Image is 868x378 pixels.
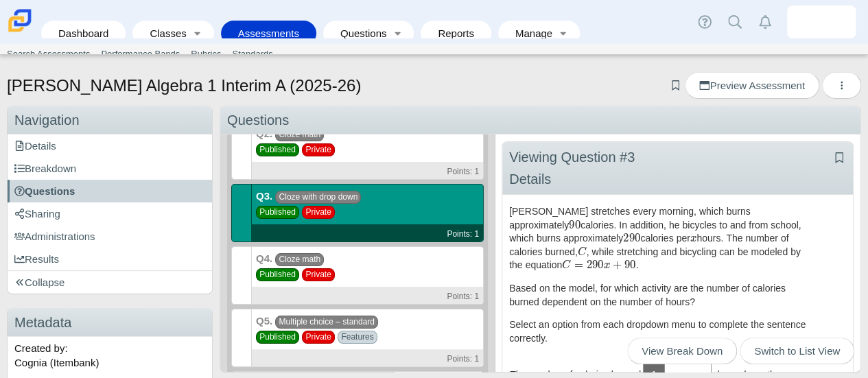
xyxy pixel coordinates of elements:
img: Carmen School of Science & Technology [5,6,34,35]
span: Cloze with drop down [275,191,361,204]
a: Toggle expanded [554,21,573,46]
span: Sharing [14,208,60,220]
span: Cloze math [275,253,324,266]
span: Details [14,140,56,152]
a: Manage [505,21,554,46]
a: Classes [139,21,187,46]
img: matthew.fibich.kEPuGm [810,11,832,33]
span: Published [256,331,299,344]
a: Details [8,134,212,157]
b: Q3. [256,190,272,202]
span: Administrations [14,231,95,242]
span: Switch to List View [754,345,840,357]
small: Points: 1 [447,292,479,301]
span: Private [302,206,335,219]
span: Results [14,253,59,265]
a: Sharing [8,202,212,225]
a: Results [8,248,212,270]
a: Add bookmark [832,152,846,164]
a: Administrations [8,225,212,248]
a: Search Assessments [1,44,95,64]
button: More options [822,72,861,99]
span: Private [302,331,335,344]
a: Breakdown [8,157,212,180]
a: Toggle expanded [188,21,207,46]
a: View Break Down [627,338,737,364]
a: Performance Bands [95,44,185,64]
small: Points: 1 [447,354,479,364]
small: Points: 1 [447,229,479,239]
a: Add bookmark [669,80,682,91]
div: Questions [220,106,860,134]
a: Standards [226,44,278,64]
a: Reports [427,21,484,46]
span: Private [302,268,335,281]
p: Based on the model, for which activity are the number of calories burned dependent on the number ... [509,282,812,309]
a: Questions [330,21,388,46]
span: Features [338,331,377,344]
a: Carmen School of Science & Technology [5,25,34,37]
a: Preview Assessment [685,72,819,99]
span: Collapse [14,276,64,288]
a: Dashboard [48,21,119,46]
div: Viewing Question #3 Details [509,146,661,190]
span: Breakdown [14,163,76,174]
a: Switch to List View [740,338,854,364]
span: Select an option from each dropdown menu to complete the sentence correctly. [509,318,806,344]
p: [PERSON_NAME] stretches every morning, which burns approximately calories. In addition, he bicycl... [509,205,812,272]
span: Private [302,143,335,156]
h3: Metadata [8,309,212,337]
span: View Break Down [642,345,723,357]
b: Q5. [256,315,272,327]
div: Created by: Cognia (Itembank) [8,337,212,374]
span: Published [256,143,299,156]
h1: [PERSON_NAME] Algebra 1 Interim A (2025-26) [7,74,361,97]
a: Toggle expanded [388,21,407,46]
a: Questions [8,180,212,202]
a: Assessments [228,21,309,46]
span: Cloze math [275,128,324,141]
a: Alerts [750,7,780,37]
a: Collapse [8,271,212,294]
span: Published [256,268,299,281]
a: Rubrics [185,44,226,64]
span: Multiple choice – standard [275,316,378,329]
small: Points: 1 [447,167,479,176]
span: Questions [14,185,75,197]
span: Navigation [14,113,80,128]
b: Q4. [256,252,272,264]
span: Published [256,206,299,219]
a: matthew.fibich.kEPuGm [787,5,856,38]
span: Preview Assessment [699,80,804,91]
